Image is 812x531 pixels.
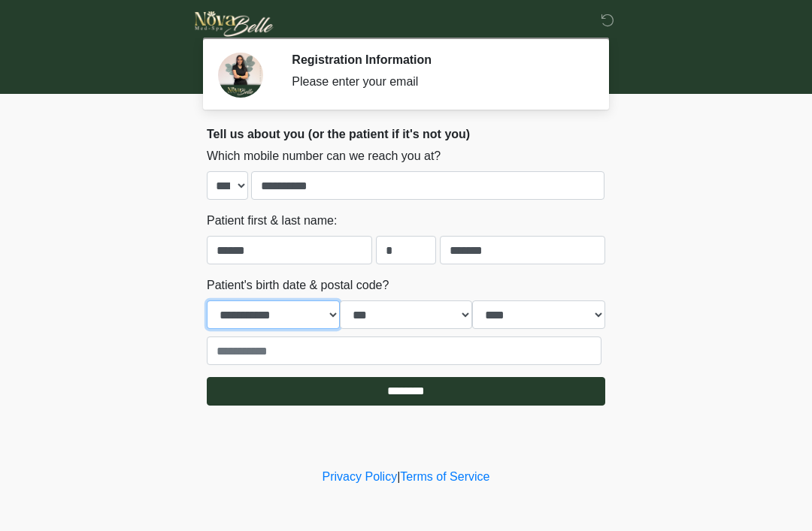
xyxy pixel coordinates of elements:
[292,53,583,67] h2: Registration Information
[207,276,389,294] label: Patient's birth date & postal code?
[192,11,277,37] img: Novabelle medspa Logo
[400,470,489,483] a: Terms of Service
[207,212,337,230] label: Patient first & last name:
[323,470,398,483] a: Privacy Policy
[207,147,441,165] label: Which mobile number can we reach you at?
[397,470,400,483] a: |
[207,127,605,141] h2: Tell us about you (or the patient if it's not you)
[292,73,583,91] div: Please enter your email
[218,53,263,98] img: Agent Avatar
